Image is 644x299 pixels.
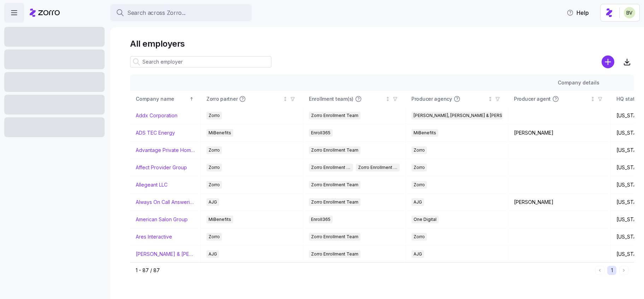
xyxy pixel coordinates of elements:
span: Zorro [414,146,425,154]
div: Not sorted [488,96,493,101]
div: Not sorted [283,96,288,101]
span: AJG [209,250,217,258]
span: Zorro Enrollment Team [311,250,358,258]
span: Zorro partner [206,95,238,102]
span: Zorro [209,146,220,154]
a: Allegeant LLC [136,181,168,188]
td: [PERSON_NAME] [508,194,611,211]
div: Not sorted [590,96,595,101]
span: Zorro Enrollment Team [311,233,358,241]
img: 676487ef2089eb4995defdc85707b4f5 [624,7,635,18]
button: Help [561,6,595,20]
span: Enroll365 [311,129,330,137]
th: Enrollment team(s)Not sorted [303,91,406,107]
th: Company nameSorted ascending [130,91,201,107]
div: 1 - 87 / 87 [136,267,592,274]
a: Affect Provider Group [136,164,187,171]
button: Search across Zorro... [110,4,252,21]
span: Zorro Enrollment Experts [358,164,398,171]
a: American Salon Group [136,216,188,223]
input: Search employer [130,56,271,68]
span: MiBenefits [414,129,436,137]
a: [PERSON_NAME] & [PERSON_NAME]'s [136,251,195,258]
th: Zorro partnerNot sorted [201,91,303,107]
span: Producer agent [514,95,551,102]
span: Zorro [209,233,220,241]
span: MiBenefits [209,216,231,223]
span: Zorro [209,112,220,119]
td: [PERSON_NAME] [508,124,611,142]
div: Company name [136,95,188,103]
span: Zorro [209,181,220,189]
button: 1 [607,266,616,275]
div: Sorted ascending [189,96,194,101]
span: AJG [414,250,422,258]
span: Zorro [414,233,425,241]
span: Zorro Enrollment Team [311,181,358,189]
a: Addx Corporation [136,112,177,119]
th: Producer agentNot sorted [508,91,611,107]
a: Ares Interactive [136,233,172,240]
span: Zorro Enrollment Team [311,112,358,119]
th: Producer agencyNot sorted [406,91,508,107]
a: Always On Call Answering Service [136,199,195,206]
span: Producer agency [411,95,452,102]
span: Zorro [209,164,220,171]
button: Next page [619,266,628,275]
span: MiBenefits [209,129,231,137]
span: One Digital [414,216,437,223]
a: ADS TEC Energy [136,129,175,136]
span: Zorro Enrollment Team [311,164,351,171]
span: Zorro Enrollment Team [311,146,358,154]
span: Zorro [414,164,425,171]
svg: add icon [602,55,614,68]
button: Previous page [595,266,604,275]
h1: All employers [130,38,634,49]
span: Zorro Enrollment Team [311,198,358,206]
span: Help [567,8,589,17]
span: [PERSON_NAME], [PERSON_NAME] & [PERSON_NAME] [414,112,525,119]
span: Zorro [414,181,425,189]
span: Enroll365 [311,216,330,223]
span: AJG [414,198,422,206]
span: Enrollment team(s) [309,95,353,102]
a: Advantage Private Home Care [136,147,195,154]
div: Not sorted [385,96,390,101]
span: AJG [209,198,217,206]
span: Search across Zorro... [127,8,186,17]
